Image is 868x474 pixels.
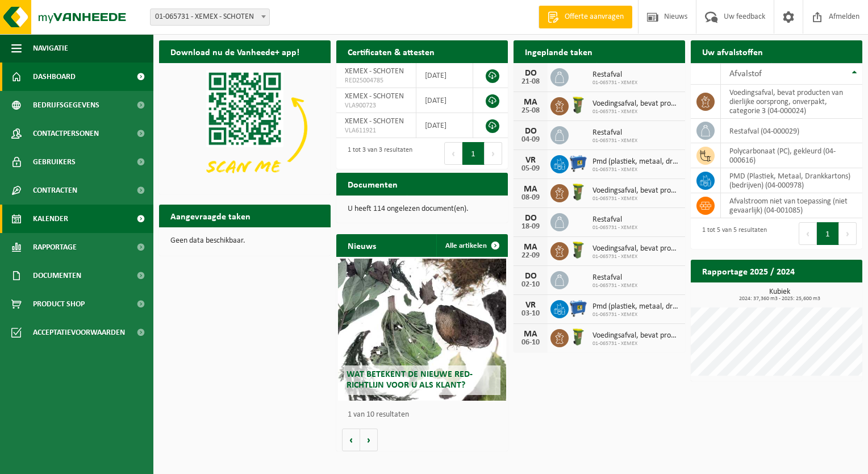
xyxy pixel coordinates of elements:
span: VLA900723 [345,101,407,110]
span: 01-065731 - XEMEX [592,167,679,173]
span: Offerte aanvragen [562,11,627,23]
h2: Nieuws [336,234,387,256]
img: WB-0060-HPE-GN-50 [569,95,588,115]
span: Afvalstof [729,69,762,78]
span: Gebruikers [33,148,76,176]
span: Voedingsafval, bevat producten van dierlijke oorsprong, onverpakt, categorie 3 [592,331,679,340]
span: 01-065731 - XEMEX - SCHOTEN [151,9,269,25]
span: 01-065731 - XEMEX [592,311,679,318]
td: [DATE] [416,113,473,138]
span: 2024: 37,360 m3 - 2025: 25,600 m3 [696,296,862,302]
div: DO [519,214,542,223]
span: 01-065731 - XEMEX [592,109,679,115]
span: Pmd (plastiek, metaal, drankkartons) (bedrijven) [592,302,679,311]
button: Volgende [360,429,378,451]
span: 01-065731 - XEMEX [592,138,637,144]
button: Next [485,142,502,165]
span: Navigatie [33,34,68,63]
td: restafval (04-000029) [721,119,862,143]
span: Restafval [592,128,637,138]
a: Alle artikelen [436,234,507,257]
span: Restafval [592,70,637,80]
span: Contracten [33,176,77,205]
img: WB-0060-HPE-GN-50 [569,327,588,347]
button: Vorige [342,429,360,451]
div: MA [519,243,542,252]
td: PMD (Plastiek, Metaal, Drankkartons) (bedrijven) (04-000978) [721,168,862,193]
h2: Rapportage 2025 / 2024 [691,260,806,282]
span: Wat betekent de nieuwe RED-richtlijn voor u als klant? [347,370,473,390]
span: XEMEX - SCHOTEN [345,92,404,101]
div: 04-09 [519,136,542,144]
div: 22-09 [519,252,542,260]
img: WB-0060-HPE-GN-50 [569,182,588,202]
td: polycarbonaat (PC), gekleurd (04-000616) [721,143,862,168]
div: 18-09 [519,223,542,231]
button: Previous [799,222,817,245]
span: VLA611921 [345,126,407,135]
div: VR [519,156,542,165]
div: 05-09 [519,165,542,173]
div: VR [519,301,542,310]
span: Restafval [592,215,637,224]
td: voedingsafval, bevat producten van dierlijke oorsprong, onverpakt, categorie 3 (04-000024) [721,85,862,119]
div: 06-10 [519,339,542,347]
p: Geen data beschikbaar. [170,237,319,245]
div: DO [519,69,542,78]
div: 03-10 [519,310,542,318]
h2: Download nu de Vanheede+ app! [159,40,311,63]
div: MA [519,98,542,107]
h2: Ingeplande taken [514,40,604,63]
span: Voedingsafval, bevat producten van dierlijke oorsprong, onverpakt, categorie 3 [592,186,679,196]
span: Kalender [33,205,68,233]
span: 01-065731 - XEMEX [592,282,637,289]
span: Acceptatievoorwaarden [33,318,125,347]
span: XEMEX - SCHOTEN [345,67,404,76]
img: WB-0660-HPE-BE-01 [569,298,588,318]
div: 1 tot 3 van 3 resultaten [342,141,412,166]
div: DO [519,127,542,136]
span: 01-065731 - XEMEX [592,253,679,260]
span: Documenten [33,261,81,290]
h2: Aangevraagde taken [159,205,262,227]
span: Pmd (plastiek, metaal, drankkartons) (bedrijven) [592,157,679,167]
h3: Kubiek [696,288,862,302]
div: 21-08 [519,78,542,86]
td: [DATE] [416,88,473,113]
span: Voedingsafval, bevat producten van dierlijke oorsprong, onverpakt, categorie 3 [592,99,679,109]
h2: Certificaten & attesten [336,40,446,63]
p: U heeft 114 ongelezen document(en). [348,205,496,213]
div: 02-10 [519,281,542,289]
div: DO [519,272,542,281]
div: MA [519,185,542,194]
a: Wat betekent de nieuwe RED-richtlijn voor u als klant? [338,259,506,401]
span: Rapportage [33,233,77,261]
div: 1 tot 5 van 5 resultaten [696,221,767,246]
span: 01-065731 - XEMEX [592,340,679,347]
p: 1 van 10 resultaten [348,411,502,419]
h2: Documenten [336,173,409,195]
div: 25-08 [519,107,542,115]
td: afvalstroom niet van toepassing (niet gevaarlijk) (04-001085) [721,193,862,218]
div: 08-09 [519,194,542,202]
span: Contactpersonen [33,119,99,148]
span: RED25004785 [345,76,407,85]
td: [DATE] [416,63,473,88]
span: Dashboard [33,63,76,91]
span: 01-065731 - XEMEX - SCHOTEN [150,9,270,26]
a: Bekijk rapportage [778,282,861,305]
button: Next [839,222,857,245]
span: Bedrijfsgegevens [33,91,99,119]
span: 01-065731 - XEMEX [592,196,679,202]
span: 01-065731 - XEMEX [592,224,637,231]
span: Product Shop [33,290,85,318]
button: 1 [817,222,839,245]
img: Download de VHEPlus App [159,63,331,192]
span: 01-065731 - XEMEX [592,80,637,86]
span: XEMEX - SCHOTEN [345,117,404,126]
span: Restafval [592,273,637,282]
img: WB-0060-HPE-GN-50 [569,240,588,260]
button: 1 [462,142,485,165]
div: MA [519,330,542,339]
img: WB-0660-HPE-BE-01 [569,153,588,173]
